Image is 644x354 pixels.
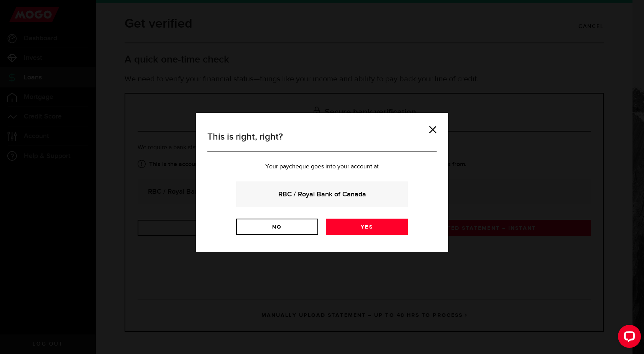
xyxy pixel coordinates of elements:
iframe: LiveChat chat widget [612,322,644,354]
a: No [236,219,318,235]
strong: RBC / Royal Bank of Canada [246,189,398,199]
a: Yes [326,219,408,235]
p: Your paycheque goes into your account at [207,164,437,170]
h3: This is right, right? [207,130,437,152]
